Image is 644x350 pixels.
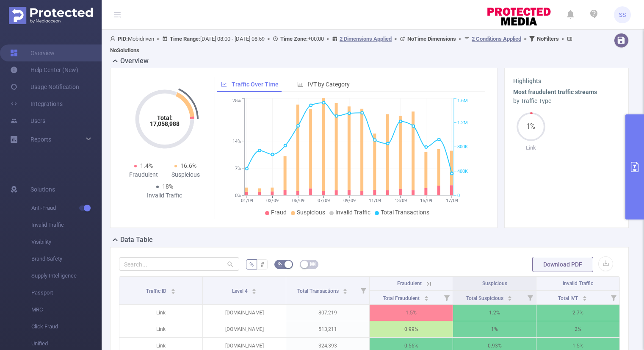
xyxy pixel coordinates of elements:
[203,305,286,321] p: [DOMAIN_NAME]
[171,287,175,290] i: icon: caret-up
[280,36,308,42] b: Time Zone:
[110,36,118,42] i: icon: user
[582,297,587,300] i: icon: caret-down
[457,193,460,198] tspan: 0
[10,44,55,61] a: Overview
[532,257,593,272] button: Download PDF
[513,144,549,152] p: Link
[335,209,370,216] span: Invalid Traffic
[171,287,176,292] div: Sort
[120,56,149,66] h2: Overview
[381,209,429,216] span: Total Transactions
[513,89,597,95] b: Most fraudulent traffic streams
[118,36,128,42] b: PID:
[340,36,392,42] u: 2 Dimensions Applied
[119,321,202,337] p: Link
[424,294,428,297] i: icon: caret-up
[517,123,545,130] span: 1%
[536,321,619,337] p: 2%
[343,287,348,290] i: icon: caret-up
[120,235,153,245] h2: Data Table
[297,81,303,87] i: icon: bar-chart
[369,198,381,203] tspan: 11/09
[343,198,356,203] tspan: 09/09
[119,257,239,271] input: Search...
[31,233,102,250] span: Visibility
[260,261,264,268] span: #
[466,295,505,301] span: Total Suspicious
[10,78,79,95] a: Usage Notification
[482,281,507,286] span: Suspicious
[310,261,315,267] i: icon: table
[582,294,587,300] div: Sort
[154,36,162,42] span: >
[31,267,102,284] span: Supply Intelligence
[457,169,468,174] tspan: 400K
[521,36,529,42] span: >
[271,209,287,216] span: Fraud
[31,217,102,233] span: Invalid Traffic
[357,277,369,304] i: Filter menu
[559,36,567,42] span: >
[252,287,257,290] i: icon: caret-up
[297,209,325,216] span: Suspicious
[9,7,93,24] img: Protected Media
[221,81,227,87] i: icon: line-chart
[424,294,429,300] div: Sort
[119,305,202,321] p: Link
[558,295,579,301] span: Total IVT
[235,193,241,198] tspan: 0%
[453,321,536,337] p: 1%
[608,291,619,304] i: Filter menu
[232,139,241,144] tspan: 14%
[249,261,254,268] span: %
[619,6,626,23] span: SS
[508,297,512,300] i: icon: caret-down
[171,291,175,293] i: icon: caret-down
[297,288,340,294] span: Total Transactions
[472,36,521,42] u: 2 Conditions Applied
[370,305,453,321] p: 1.5%
[318,198,330,203] tspan: 07/09
[144,191,186,200] div: Invalid Traffic
[537,36,559,42] b: No Filters
[140,162,153,169] span: 1.4%
[162,183,173,190] span: 18%
[235,166,241,171] tspan: 7%
[31,200,102,217] span: Anti-Fraud
[30,131,51,148] a: Reports
[536,305,619,321] p: 2.7%
[383,295,421,301] span: Total Fraudulent
[266,198,279,203] tspan: 03/09
[395,198,407,203] tspan: 13/09
[31,318,102,335] span: Click Fraud
[456,36,464,42] span: >
[397,281,422,286] span: Fraudulent
[308,81,350,88] span: IVT by Category
[457,120,468,125] tspan: 1.2M
[407,36,456,42] b: No Time Dimensions
[10,95,63,112] a: Integrations
[165,170,207,179] div: Suspicious
[110,36,575,53] span: Mobidriven [DATE] 08:00 - [DATE] 08:59 +00:00
[513,97,620,106] div: by Traffic Type
[441,291,453,304] i: Filter menu
[286,305,369,321] p: 807,219
[122,170,165,179] div: Fraudulent
[110,47,139,53] b: No Solutions
[343,287,348,292] div: Sort
[31,301,102,318] span: MRC
[420,198,432,203] tspan: 15/09
[241,198,253,203] tspan: 01/09
[265,36,273,42] span: >
[157,114,172,121] tspan: Total:
[424,297,428,300] i: icon: caret-down
[286,321,369,337] p: 513,211
[146,288,168,294] span: Traffic ID
[392,36,400,42] span: >
[203,321,286,337] p: [DOMAIN_NAME]
[30,181,55,198] span: Solutions
[277,261,282,267] i: icon: bg-colors
[232,98,241,104] tspan: 25%
[508,294,512,297] i: icon: caret-up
